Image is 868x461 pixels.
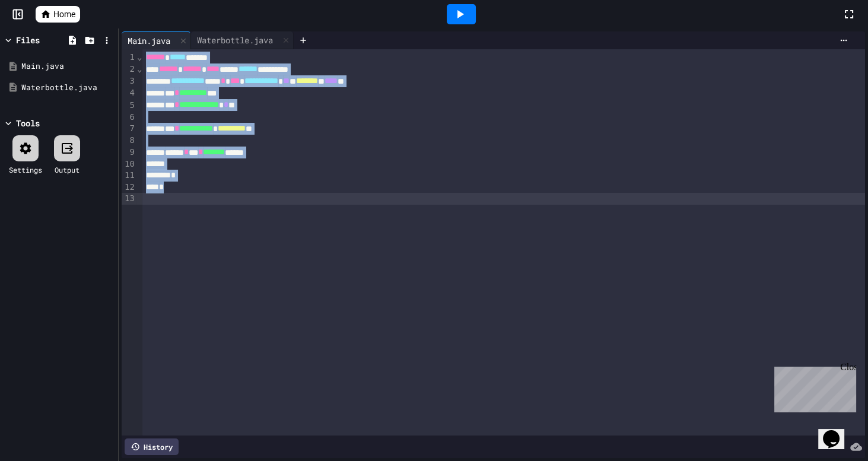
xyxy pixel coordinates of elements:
iframe: chat widget [770,362,856,412]
div: 3 [122,75,136,87]
div: Waterbottle.java [21,82,114,94]
div: 5 [122,100,136,112]
a: Home [36,6,80,23]
iframe: chat widget [818,414,856,449]
span: Fold line [136,64,142,74]
div: Waterbottle.java [191,31,294,49]
div: 8 [122,135,136,146]
div: Files [16,34,40,46]
div: 13 [122,193,136,204]
div: Settings [9,164,42,175]
div: 11 [122,170,136,181]
div: 6 [122,112,136,123]
span: Home [53,8,75,20]
div: Main.java [21,61,114,72]
div: Tools [16,117,40,129]
div: 12 [122,182,136,193]
span: Fold line [136,52,142,62]
div: Main.java [122,31,191,49]
div: Chat with us now!Close [5,5,82,75]
div: 2 [122,63,136,75]
div: 1 [122,52,136,63]
div: 4 [122,87,136,99]
div: Main.java [122,34,176,47]
div: Waterbottle.java [191,34,279,46]
div: 10 [122,158,136,170]
div: History [125,438,179,455]
div: 9 [122,147,136,158]
div: Output [55,164,80,175]
div: 7 [122,123,136,135]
